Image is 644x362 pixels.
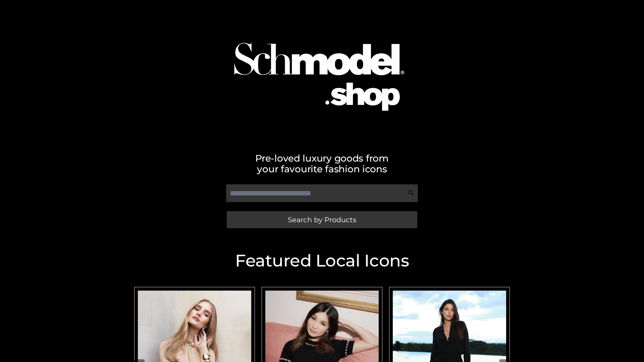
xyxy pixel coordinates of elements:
a: Search by Products [227,211,417,228]
img: Search Icon [408,190,415,196]
h2: Featured Local Icons​ [131,252,513,269]
span: Search by Products [288,216,356,223]
h2: Pre-loved luxury goods from your favourite fashion icons [131,153,513,174]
